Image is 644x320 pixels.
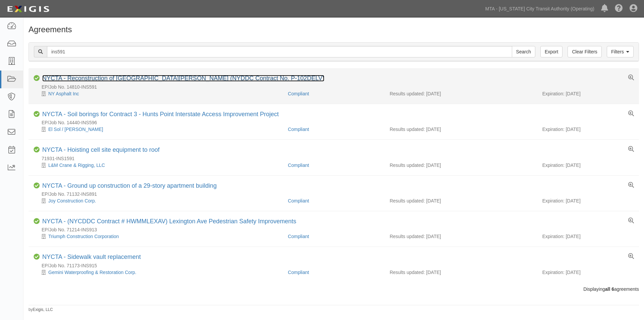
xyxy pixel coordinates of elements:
[34,162,283,169] div: L&M Crane & Rigging, LLC
[42,218,296,225] div: NYCTA - (NYCDDC Contract # HWMMLEXAV) Lexington Ave Pedestrian Safety Improvements
[34,183,40,189] i: Compliant
[48,127,103,132] a: El Sol / [PERSON_NAME]
[33,307,53,312] a: Exigis, LLC
[34,155,639,162] div: 71931-INS1591
[542,126,634,133] div: Expiration: [DATE]
[42,146,160,154] div: NYCTA - Hoisting cell site equipment to roof
[628,146,634,152] a: View results summary
[29,25,639,34] h1: Agreements
[47,46,512,57] input: Search
[390,126,532,133] div: Results updated: [DATE]
[42,75,324,82] div: NYCTA - Reconstruction of Del Valle Square (NYDDC Contract No. P-102DELV)
[34,84,639,90] div: EP/Job No. 14810-INS591
[29,307,53,313] small: by
[628,111,634,117] a: View results summary
[42,146,160,153] a: NYCTA - Hoisting cell site equipment to roof
[42,182,217,189] a: NYCTA - Ground up construction of a 29-story apartment building
[34,126,283,133] div: El Sol / DeFoe JV
[5,3,51,15] img: logo-5460c22ac91f19d4615b14bd174203de0afe785f0fc80cf4dbbc73dc1793850b.png
[34,111,40,117] i: Compliant
[34,226,639,233] div: EP/Job No. 71214-INS913
[542,197,634,204] div: Expiration: [DATE]
[42,111,279,118] div: NYCTA - Soil borings for Contract 3 - Hunts Point Interstate Access Improvement Project
[390,197,532,204] div: Results updated: [DATE]
[540,46,562,57] a: Export
[628,254,634,260] a: View results summary
[288,234,309,239] a: Compliant
[542,162,634,169] div: Expiration: [DATE]
[628,75,634,81] a: View results summary
[48,234,119,239] a: Triumph Construction Corporation
[288,198,309,203] a: Compliant
[288,127,309,132] a: Compliant
[390,90,532,97] div: Results updated: [DATE]
[48,163,105,168] a: L&M Crane & Rigging, LLC
[34,262,639,269] div: EP/Job No. 71173-INS915
[42,75,324,82] a: NYCTA - Reconstruction of [GEOGRAPHIC_DATA][PERSON_NAME] (NYDDC Contract No. P-102DELV)
[34,254,40,260] i: Compliant
[512,46,535,57] input: Search
[288,163,309,168] a: Compliant
[42,254,141,261] div: NYCTA - Sidewalk vault replacement
[48,91,79,96] a: NY Asphalt Inc
[288,91,309,96] a: Compliant
[48,198,96,203] a: Joy Construction Corp.
[628,182,634,188] a: View results summary
[42,218,296,225] a: NYCTA - (NYCDDC Contract # HWMMLEXAV) Lexington Ave Pedestrian Safety Improvements
[542,269,634,276] div: Expiration: [DATE]
[390,269,532,276] div: Results updated: [DATE]
[23,286,644,292] div: Displaying agreements
[607,46,634,57] a: Filters
[390,162,532,169] div: Results updated: [DATE]
[34,269,283,276] div: Gemini Waterproofing & Restoration Corp.
[42,254,141,260] a: NYCTA - Sidewalk vault replacement
[42,182,217,190] div: NYCTA - Ground up construction of a 29-story apartment building
[34,147,40,153] i: Compliant
[390,233,532,240] div: Results updated: [DATE]
[34,191,639,197] div: EP/Job No. 71132-INS891
[34,119,639,126] div: EP/Job No. 14440-INS596
[568,46,601,57] a: Clear Filters
[34,197,283,204] div: Joy Construction Corp.
[288,270,309,275] a: Compliant
[615,5,623,13] i: Help Center - Complianz
[34,218,40,224] i: Compliant
[34,90,283,97] div: NY Asphalt Inc
[42,111,279,118] a: NYCTA - Soil borings for Contract 3 - Hunts Point Interstate Access Improvement Project
[48,270,136,275] a: Gemini Waterproofing & Restoration Corp.
[482,2,598,15] a: MTA - [US_STATE] City Transit Authority (Operating)
[605,286,614,292] b: all 6
[34,75,40,81] i: Compliant
[542,90,634,97] div: Expiration: [DATE]
[34,233,283,240] div: Triumph Construction Corporation
[542,233,634,240] div: Expiration: [DATE]
[628,218,634,224] a: View results summary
